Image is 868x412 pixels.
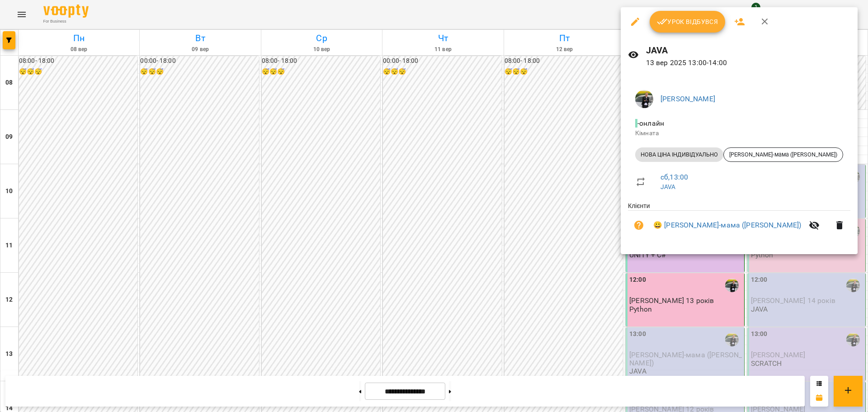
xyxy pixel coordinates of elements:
[628,214,650,236] button: Візит ще не сплачено. Додати оплату?
[635,151,723,159] span: НОВА ЦІНА ІНДИВІДУАЛЬНО
[635,90,653,108] img: a92d573242819302f0c564e2a9a4b79e.jpg
[628,201,850,243] ul: Клієнти
[660,183,676,190] a: JAVA
[657,16,718,27] span: Урок відбувся
[650,11,726,33] button: Урок відбувся
[653,220,801,231] a: 😀 ⁨[PERSON_NAME]⁩-мама ([PERSON_NAME])
[635,129,843,138] p: Кімната
[646,57,850,68] p: 13 вер 2025 13:00 - 14:00
[660,95,715,103] a: [PERSON_NAME]
[660,173,688,181] a: сб , 13:00
[723,147,843,162] div: ⁨[PERSON_NAME]⁩-мама ([PERSON_NAME])
[724,151,843,159] span: ⁨[PERSON_NAME]⁩-мама ([PERSON_NAME])
[646,43,850,57] h6: JAVA
[635,119,666,128] span: - онлайн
